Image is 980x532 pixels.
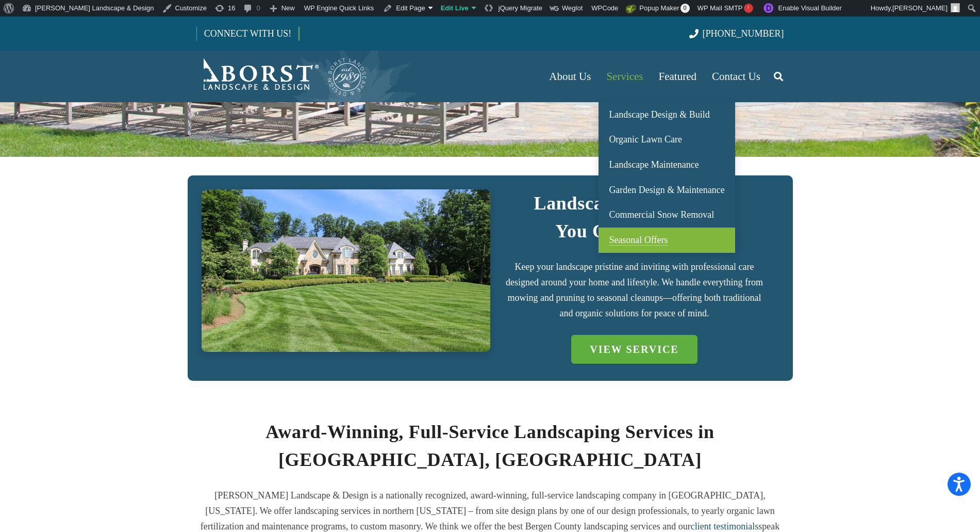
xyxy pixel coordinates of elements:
[744,4,753,13] span: !
[609,235,668,245] span: Seasonal Offers
[606,70,643,83] span: Services
[768,63,789,89] a: Search
[599,152,735,178] a: Landscape Maintenance
[599,102,735,127] a: Landscape Design & Build
[571,335,697,364] a: VIEW SERVICE
[689,28,784,39] a: [PHONE_NUMBER]
[555,221,713,241] strong: You Can Count On
[609,185,724,195] span: Garden Design & Maintenance
[534,193,735,214] strong: Landscape Maintenance
[892,4,948,12] span: [PERSON_NAME]
[680,4,690,13] span: 0
[609,134,682,144] span: Organic Lawn Care
[599,178,735,203] a: Garden Design & Maintenance
[196,56,368,97] a: Borst-Logo
[599,127,735,153] a: Organic Lawn Care
[703,28,784,39] span: [PHONE_NUMBER]
[659,70,696,83] span: Featured
[609,209,714,220] span: Commercial Snow Removal
[197,21,298,46] a: CONNECT WITH US!
[651,51,704,102] a: Featured
[599,202,735,228] a: Commercial Snow Removal
[599,228,735,253] a: Seasonal Offers
[599,51,651,102] a: Services
[265,422,714,470] b: Award-Winning, Full-Service Landscaping Services in [GEOGRAPHIC_DATA], [GEOGRAPHIC_DATA]
[202,189,490,352] a: IMG_7723 (1)
[549,70,591,83] span: About Us
[691,521,758,531] a: client testimonials
[704,51,768,102] a: Contact Us
[609,159,699,170] span: Landscape Maintenance
[712,70,760,83] span: Contact Us
[506,262,763,318] span: Keep your landscape pristine and inviting with professional care designed around your home and li...
[541,51,599,102] a: About Us
[609,109,709,120] span: Landscape Design & Build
